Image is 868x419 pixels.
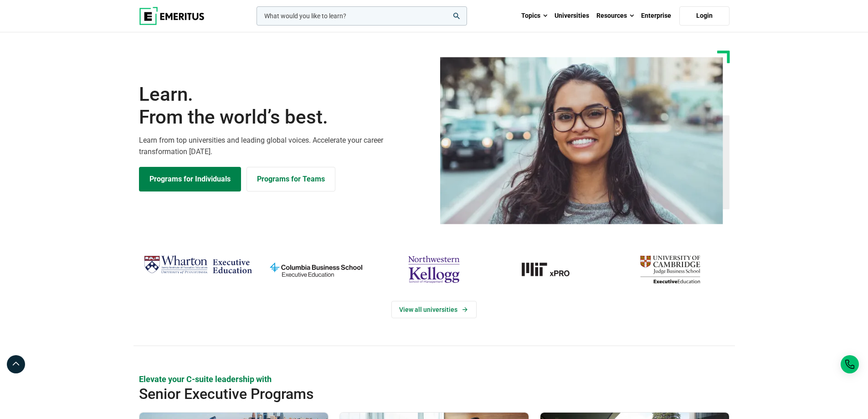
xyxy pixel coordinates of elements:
[139,134,429,158] p: Learn from top universities and leading global voices. Accelerate your career transformation [DATE].
[380,252,488,287] img: northwestern-kellogg
[139,385,670,403] h2: Senior Executive Programs
[139,83,429,129] h1: Learn.
[616,252,724,287] img: cambridge-judge-business-school
[498,252,606,287] a: MIT-xPRO
[257,6,467,26] input: woocommerce-product-search-field-0
[144,252,252,279] img: Wharton Executive Education
[139,167,241,191] a: Explore Programs
[139,106,429,129] span: From the world’s best.
[391,301,477,318] a: View Universities
[679,6,729,26] a: Login
[498,252,606,287] img: MIT xPRO
[247,167,335,191] a: Explore for Business
[440,57,723,224] img: Learn from the world's best
[262,252,370,287] img: columbia-business-school
[139,373,729,385] p: Elevate your C-suite leadership with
